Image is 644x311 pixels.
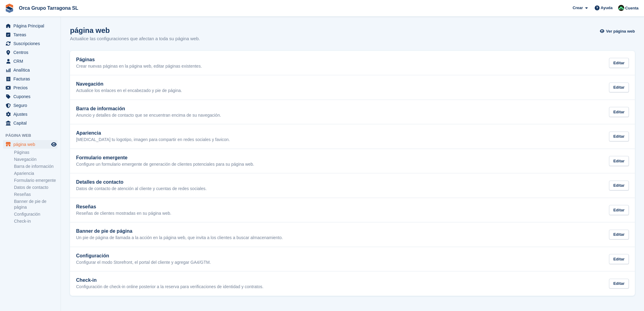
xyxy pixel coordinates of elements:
span: página web [13,140,50,149]
h2: Apariencia [76,130,230,136]
a: Banner de pie de página Un pie de página de llamada a la acción en la página web, que invita a lo... [70,222,635,247]
a: Orca Grupo Tarragona SL [16,3,81,13]
span: Ajustes [13,110,50,118]
span: Página Principal [13,22,50,30]
a: Navegación Actualice los enlaces en el encabezado y pie de página. Editar [70,75,635,100]
span: Capital [13,119,50,127]
p: Crear nuevas páginas en la página web, editar páginas existentes. [76,64,202,69]
a: menu [3,83,58,92]
a: Datos de contacto [14,185,58,190]
a: Ver página web [601,26,635,36]
a: menú [3,140,58,149]
p: Actualice los enlaces en el encabezado y pie de página. [76,88,182,94]
a: Check-in Configuración de check-in online posterior a la reserva para verificaciones de identidad... [70,271,635,296]
div: Editar [609,107,629,117]
div: Editar [609,279,629,289]
span: Suscripciones [13,39,50,48]
p: Configurar el modo Storefront, el portal del cliente y agregar GA4/GTM. [76,260,211,265]
a: menu [3,101,58,110]
a: Navegación [14,157,58,162]
span: Cuenta [625,5,639,11]
h2: Banner de pie de página [76,228,283,234]
h2: Reseñas [76,204,171,210]
a: Banner de pie de página [14,199,58,210]
a: menu [3,75,58,83]
div: Editar [609,132,629,142]
a: Configuración [14,211,58,217]
a: menu [3,30,58,39]
a: Apariencia [MEDICAL_DATA] tu logotipo, imagen para compartir en redes sociales y favicon. Editar [70,124,635,149]
img: Tania [618,5,624,11]
a: Configuración Configurar el modo Storefront, el portal del cliente y agregar GA4/GTM. Editar [70,247,635,271]
h2: Navegación [76,81,182,87]
div: Editar [609,205,629,215]
span: Crear [572,5,583,11]
img: stora-icon-8386f47178a22dfd0bd8f6a31ec36ba5ce8667c1dd55bd0f319d3a0aa187defe.svg [5,4,14,13]
h2: Check-in [76,277,264,283]
span: Página web [5,133,61,139]
a: Formulario emergente [14,178,58,183]
a: menu [3,110,58,118]
p: Configure un formulario emergente de generación de clientes potenciales para su página web. [76,162,254,167]
p: Datos de contacto de atención al cliente y cuentas de redes sociales. [76,186,207,192]
span: Tareas [13,30,50,39]
a: menu [3,48,58,57]
p: Reseñas de clientes mostradas en su página web. [76,211,171,216]
div: Editar [609,58,629,68]
p: Actualice las configuraciones que afectan a toda su página web. [70,35,200,42]
a: menu [3,22,58,30]
a: menu [3,57,58,65]
h1: página web [70,26,200,34]
a: menu [3,66,58,74]
span: Seguro [13,101,50,110]
a: Páginas [14,150,58,155]
a: Reseñas [14,192,58,197]
p: [MEDICAL_DATA] tu logotipo, imagen para compartir en redes sociales y favicon. [76,137,230,143]
a: menu [3,39,58,48]
p: Anuncio y detalles de contacto que se encuentran encima de su navegación. [76,113,221,118]
span: CRM [13,57,50,65]
p: Configuración de check-in online posterior a la reserva para verificaciones de identidad y contra... [76,284,264,290]
div: Editar [609,83,629,93]
a: Check-in [14,218,58,224]
a: menu [3,92,58,101]
a: Apariencia [14,171,58,176]
h2: Configuración [76,253,211,259]
a: Barra de información [14,164,58,169]
span: Facturas [13,75,50,83]
p: Un pie de página de llamada a la acción en la página web, que invita a los clientes a buscar alma... [76,235,283,241]
h2: Detalles de contacto [76,179,207,185]
a: Formulario emergente Configure un formulario emergente de generación de clientes potenciales para... [70,149,635,173]
span: Ver página web [606,28,635,34]
a: Detalles de contacto Datos de contacto de atención al cliente y cuentas de redes sociales. Editar [70,173,635,198]
span: Precios [13,83,50,92]
span: Centros [13,48,50,57]
div: Editar [609,156,629,166]
h2: Barra de información [76,106,221,111]
a: menu [3,119,58,127]
div: Editar [609,230,629,240]
span: Cupones [13,92,50,101]
span: Ayuda [601,5,613,11]
div: Editar [609,254,629,264]
div: Editar [609,181,629,191]
span: Analítica [13,66,50,74]
a: Reseñas Reseñas de clientes mostradas en su página web. Editar [70,198,635,222]
a: Barra de información Anuncio y detalles de contacto que se encuentran encima de su navegación. Ed... [70,100,635,124]
a: Páginas Crear nuevas páginas en la página web, editar páginas existentes. Editar [70,51,635,75]
h2: Formulario emergente [76,155,254,161]
a: Vista previa de la tienda [50,141,58,148]
h2: Páginas [76,57,202,62]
